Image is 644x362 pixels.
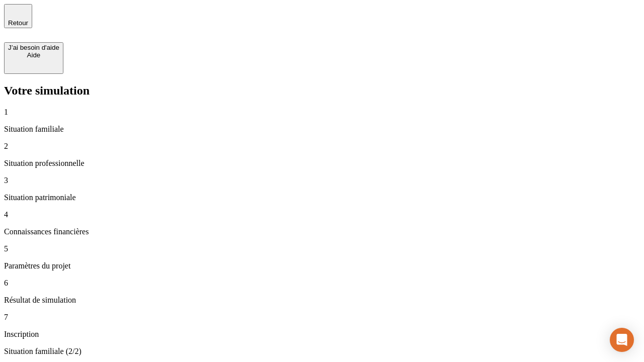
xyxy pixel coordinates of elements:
[4,210,640,219] p: 4
[4,227,640,236] p: Connaissances financières
[4,347,640,356] p: Situation familiale (2/2)
[4,142,640,151] p: 2
[4,159,640,168] p: Situation professionnelle
[4,84,640,98] h2: Votre simulation
[4,4,32,28] button: Retour
[4,279,640,288] p: 6
[4,176,640,185] p: 3
[8,19,28,27] span: Retour
[4,296,640,305] p: Résultat de simulation
[4,244,640,253] p: 5
[4,330,640,339] p: Inscription
[4,108,640,117] p: 1
[4,193,640,202] p: Situation patrimoniale
[610,328,634,352] div: Open Intercom Messenger
[8,51,59,59] div: Aide
[4,261,640,270] p: Paramètres du projet
[8,44,59,51] div: J’ai besoin d'aide
[4,42,63,74] button: J’ai besoin d'aideAide
[4,313,640,322] p: 7
[4,125,640,134] p: Situation familiale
